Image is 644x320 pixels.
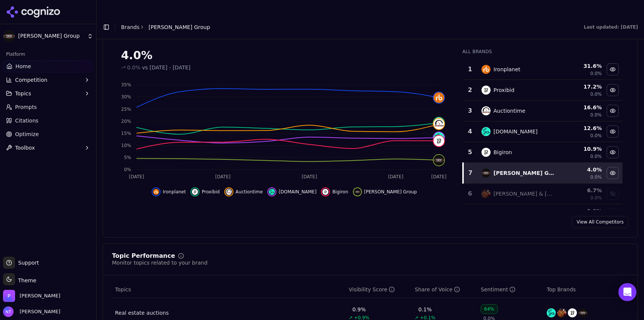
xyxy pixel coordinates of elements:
[463,204,623,225] tr: 2.9%Show purple wave auction data
[607,208,619,220] button: Show purple wave auction data
[547,286,576,293] span: Top Brands
[388,174,403,179] tspan: [DATE]
[215,174,231,179] tspan: [DATE]
[466,127,474,136] div: 4
[121,143,131,148] tspan: 10%
[15,144,35,152] span: Toolbox
[463,59,623,80] tr: 1ironplanetIronplanet31.6%0.0%Hide ironplanet data
[353,187,417,196] button: Hide steffes group data
[112,253,175,259] div: Topic Performance
[494,86,515,94] div: Proxibid
[3,142,93,154] button: Toolbox
[590,70,602,77] span: 0.0%
[561,145,602,153] div: 10.9 %
[15,76,48,84] span: Competition
[481,127,491,136] img: auction.com
[224,187,263,196] button: Hide auctiontime data
[590,153,602,159] span: 0.0%
[192,189,198,195] img: proxibid
[3,115,93,127] a: Citations
[3,306,14,317] img: Nate Tower
[112,281,346,298] th: Topics
[494,66,520,73] div: Ironplanet
[607,146,619,158] button: Hide bigiron data
[494,169,555,177] div: [PERSON_NAME] Group
[494,107,526,115] div: Auctiontime
[481,106,491,115] img: auctiontime
[561,62,602,70] div: 31.6 %
[481,148,491,157] img: bigiron
[121,131,131,136] tspan: 15%
[463,163,623,184] tr: 7steffes group[PERSON_NAME] Group4.0%0.0%Hide steffes group data
[607,105,619,117] button: Hide auctiontime data
[121,49,447,62] div: 4.0%
[322,189,328,195] img: bigiron
[434,119,444,129] img: auctiontime
[462,49,623,55] div: All Brands
[3,306,60,317] button: Open user button
[466,65,474,74] div: 1
[226,189,232,195] img: auctiontime
[15,277,36,283] span: Theme
[112,259,207,266] div: Monitor topics related to your brand
[463,80,623,101] tr: 2proxibidProxibid17.2%0.0%Hide proxibid data
[431,174,447,179] tspan: [DATE]
[466,189,474,198] div: 6
[412,281,478,298] th: shareOfVoice
[3,101,93,113] a: Prompts
[15,130,39,138] span: Optimize
[481,86,491,95] img: proxibid
[332,189,348,195] span: Bigiron
[544,281,629,298] th: Top Brands
[115,309,169,317] a: Real estate auctions
[129,174,144,179] tspan: [DATE]
[568,308,577,317] img: proxibid
[279,189,316,195] span: [DOMAIN_NAME]
[478,281,544,298] th: sentiment
[557,308,566,317] img: williams & williams
[584,24,638,30] div: Last updated: [DATE]
[15,259,39,266] span: Support
[163,189,186,195] span: Ironplanet
[467,168,474,178] div: 7
[3,60,93,72] a: Home
[3,74,93,86] button: Competition
[364,189,417,195] span: [PERSON_NAME] Group
[481,286,515,293] div: Sentiment
[20,292,60,299] span: Perrill
[481,189,491,198] img: williams & williams
[346,281,412,298] th: visibilityScore
[153,189,159,195] img: ironplanet
[434,136,444,146] img: bigiron
[607,188,619,200] button: Show williams & williams data
[127,64,141,71] span: 0.0%
[354,189,360,195] img: steffes group
[590,91,602,97] span: 0.0%
[15,63,31,70] span: Home
[463,184,623,204] tr: 6williams & williams[PERSON_NAME] & [PERSON_NAME]6.7%0.0%Show williams & williams data
[17,308,60,315] span: [PERSON_NAME]
[190,187,220,196] button: Hide proxibid data
[607,63,619,75] button: Hide ironplanet data
[321,187,348,196] button: Hide bigiron data
[618,283,636,301] div: Open Intercom Messenger
[590,112,602,118] span: 0.0%
[121,94,131,100] tspan: 30%
[494,128,538,135] div: [DOMAIN_NAME]
[267,187,316,196] button: Hide auction.com data
[124,167,131,172] tspan: 0%
[434,92,444,103] img: ironplanet
[15,103,37,111] span: Prompts
[149,23,210,31] span: [PERSON_NAME] Group
[578,308,587,317] img: steffes group
[463,101,623,121] tr: 3auctiontimeAuctiontime16.6%0.0%Hide auctiontime data
[3,30,15,42] img: Steffes Group
[121,24,140,30] a: Brands
[121,107,131,112] tspan: 25%
[3,48,93,60] div: Platform
[121,119,131,124] tspan: 20%
[494,149,512,156] div: Bigiron
[124,155,131,160] tspan: 5%
[142,64,191,71] span: vs [DATE] - [DATE]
